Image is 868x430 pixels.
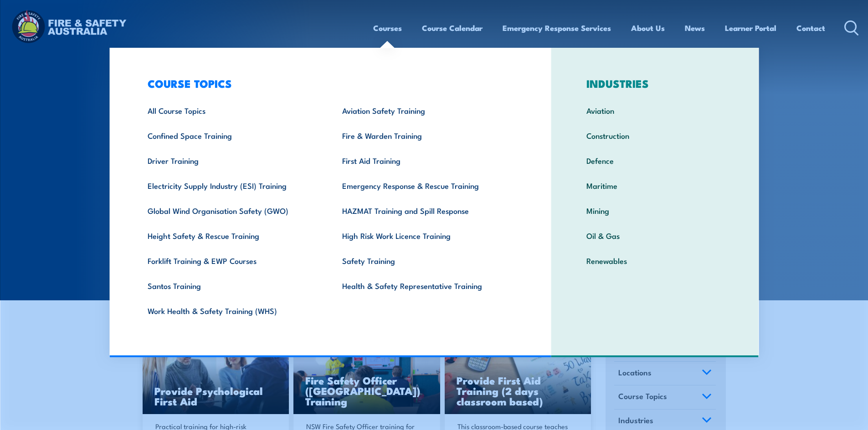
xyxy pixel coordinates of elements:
span: Industries [618,414,653,426]
a: Height Safety & Rescue Training [134,223,328,248]
img: Fire Safety Advisor [293,333,440,415]
a: Course Calendar [422,16,483,40]
span: Course Topics [618,390,667,402]
a: Aviation [572,98,738,123]
a: Global Wind Organisation Safety (GWO) [134,198,328,223]
a: Aviation Safety Training [328,98,523,123]
h3: Provide First Aid Training (2 days classroom based) [457,375,580,406]
img: Mental Health First Aid Training Course from Fire & Safety Australia [143,333,289,415]
a: Mining [572,198,738,223]
a: Construction [572,123,738,148]
a: Course Topics [614,385,716,409]
a: Emergency Response & Rescue Training [328,173,523,198]
a: Contact [796,16,825,40]
a: Provide Psychological First Aid [143,333,289,415]
a: HAZMAT Training and Spill Response [328,198,523,223]
h3: COURSE TOPICS [134,77,523,90]
a: All Course Topics [134,98,328,123]
a: Learner Portal [725,16,776,40]
a: Driver Training [134,148,328,173]
a: Work Health & Safety Training (WHS) [134,298,328,323]
a: Maritime [572,173,738,198]
span: Locations [618,366,652,379]
a: Fire & Warden Training [328,123,523,148]
a: Defence [572,148,738,173]
a: Safety Training [328,248,523,273]
a: About Us [631,16,665,40]
h3: Fire Safety Officer ([GEOGRAPHIC_DATA]) Training [305,375,428,406]
a: Emergency Response Services [503,16,611,40]
a: First Aid Training [328,148,523,173]
a: Forklift Training & EWP Courses [134,248,328,273]
a: Electricity Supply Industry (ESI) Training [134,173,328,198]
a: Renewables [572,248,738,273]
a: News [685,16,705,40]
img: Mental Health First Aid Training (Standard) – Classroom [445,333,591,415]
a: Fire Safety Officer ([GEOGRAPHIC_DATA]) Training [293,333,440,415]
h3: INDUSTRIES [572,77,738,90]
a: Santos Training [134,273,328,298]
a: Provide First Aid Training (2 days classroom based) [445,333,591,415]
h3: Provide Psychological First Aid [154,385,277,406]
a: Locations [614,362,716,385]
a: Oil & Gas [572,223,738,248]
a: High Risk Work Licence Training [328,223,523,248]
a: Health & Safety Representative Training [328,273,523,298]
a: Courses [373,16,402,40]
a: Confined Space Training [134,123,328,148]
